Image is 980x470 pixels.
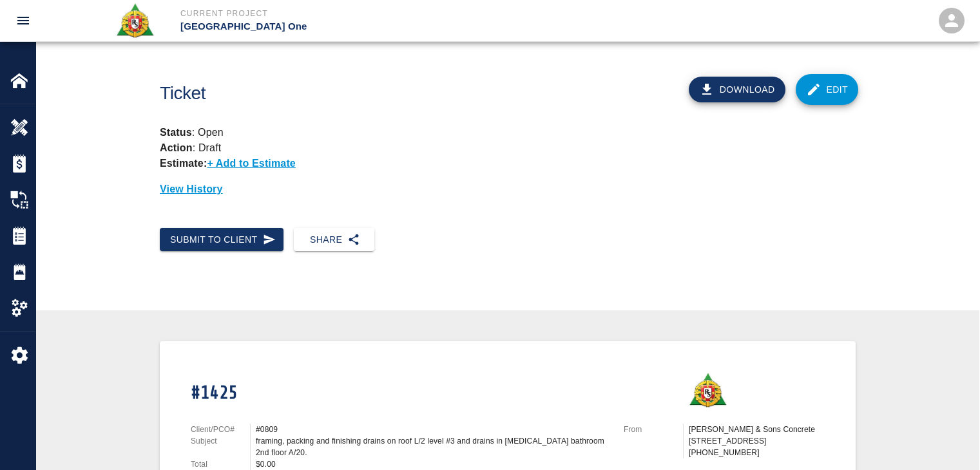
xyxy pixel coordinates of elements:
strong: Action [160,142,193,153]
div: framing, packing and finishing drains on roof L/2 level #3 and drains in [MEDICAL_DATA] bathroom ... [256,435,608,458]
p: [PHONE_NUMBER] [689,447,825,458]
h1: #1425 [191,382,608,405]
p: + Add to Estimate [207,158,296,169]
h1: Ticket [160,83,561,104]
p: Subject [191,435,250,447]
button: open drawer [8,5,39,36]
button: Share [294,228,374,252]
button: Submit to Client [160,228,283,252]
div: #0809 [256,424,608,435]
p: Current Project [180,8,560,19]
img: Roger & Sons Concrete [115,3,155,39]
p: Total [191,458,250,470]
button: Download [689,77,785,102]
p: Client/PCO# [191,424,250,435]
img: Roger & Sons Concrete [688,372,727,408]
p: : Draft [160,142,221,153]
strong: Estimate: [160,158,207,169]
p: [STREET_ADDRESS] [689,435,825,447]
iframe: Chat Widget [916,408,980,470]
p: From [624,424,683,435]
a: Edit [796,74,859,105]
p: View History [160,182,856,197]
p: [GEOGRAPHIC_DATA] One [180,19,560,34]
strong: Status [160,127,192,138]
p: [PERSON_NAME] & Sons Concrete [689,424,825,435]
p: : Open [160,125,856,140]
div: $0.00 [256,458,608,470]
